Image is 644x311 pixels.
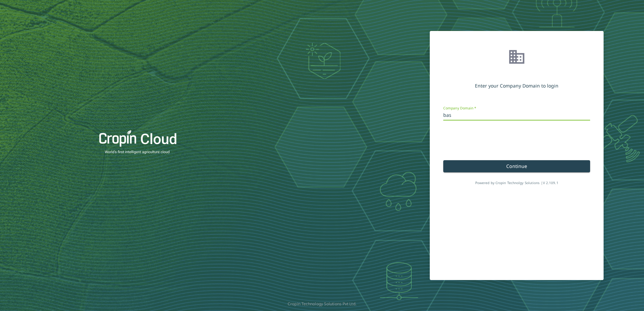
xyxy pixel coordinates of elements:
span: Continue [506,163,527,169]
span: V 2.109.1 [543,180,558,185]
span: Powered by Cropin Technolgy Solutions | [475,180,558,185]
button: Continue [443,160,590,172]
span: Enter your Company Domain to login [475,83,558,89]
img: loginPageBusinsessIcon.svg [508,48,526,66]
